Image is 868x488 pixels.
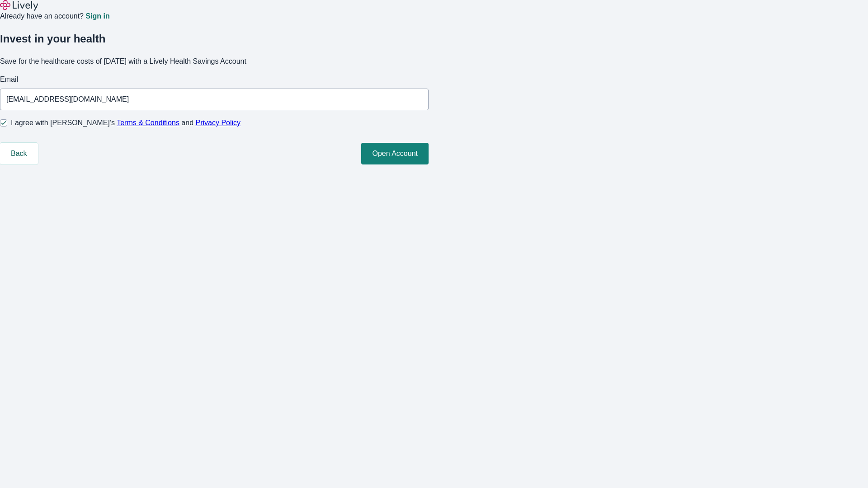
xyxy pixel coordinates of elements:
button: Open Account [361,143,429,164]
a: Terms & Conditions [117,119,179,127]
a: Privacy Policy [196,119,241,127]
a: Sign in [85,13,109,20]
span: I agree with [PERSON_NAME]’s and [11,117,241,128]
